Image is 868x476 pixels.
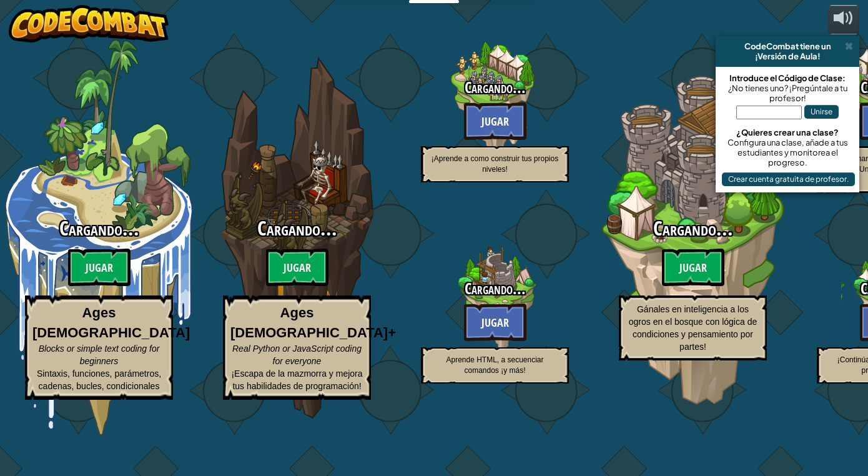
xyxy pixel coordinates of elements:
[198,39,396,435] div: Complete previous world to unlock
[828,5,859,34] button: Ajustar volúmen
[39,344,160,366] span: Blocks or simple text coding for beginners
[594,39,792,435] div: Complete previous world to unlock
[722,127,853,137] div: ¿Quieres crear una clase?
[722,73,853,83] div: Introduce el Código de Clase:
[446,355,543,375] span: Aprende HTML, a secuenciar comandos ¡y más!
[629,304,757,352] span: Gánales en inteligencia a los ogros en el bosque con lógica de condiciones y pensamiento por partes!
[432,154,558,174] span: ¡Aprende a como construir tus propios niveles!
[32,305,190,340] strong: Ages [DEMOGRAPHIC_DATA]
[722,83,853,103] div: ¿No tienes uno? ¡Pregúntale a tu profesor!
[722,172,855,186] button: Crear cuenta gratuita de profesor.
[722,137,853,167] div: Configura una clase, añade a tus estudiantes y monitorea el progreso.
[721,41,854,51] div: CodeCombat tiene un
[59,215,139,242] span: Cargando...
[68,249,131,286] btn: Jugar
[396,201,594,399] div: Complete previous world to unlock
[37,369,161,391] span: Sintaxis, funciones, parámetros, cadenas, bucles, condicionales
[465,77,526,98] span: Cargando...
[465,278,526,299] span: Cargando...
[464,102,526,140] button: Jugar
[232,344,362,366] span: Real Python or JavaScript coding for everyone
[230,305,396,340] strong: Ages [DEMOGRAPHIC_DATA]+
[257,215,337,242] span: Cargando...
[653,215,733,242] span: Cargando...
[721,51,854,61] div: ¡Versión de Aula!
[9,5,169,42] img: CodeCombat - Learn how to code by playing a game
[266,249,328,286] btn: Jugar
[804,105,839,119] button: Unirse
[464,304,526,341] button: Jugar
[662,249,724,286] btn: Jugar
[231,369,362,391] span: ¡Escapa de la mazmorra y mejora tus habilidades de programación!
